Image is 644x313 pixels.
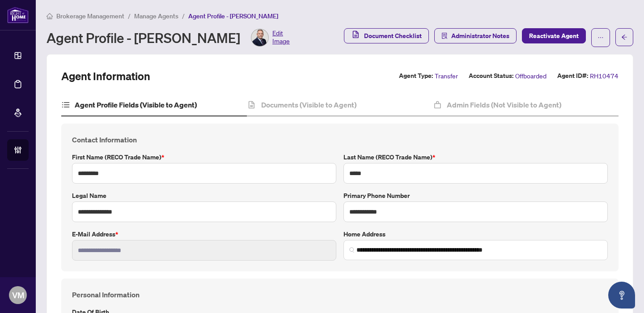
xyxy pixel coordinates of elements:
[451,29,509,43] span: Administrator Notes
[261,99,356,110] h4: Documents (Visible to Agent)
[364,29,422,43] span: Document Checklist
[72,152,336,162] label: First Name (RECO Trade Name)
[251,29,268,46] img: Profile Icon
[343,229,608,239] label: Home Address
[128,11,131,21] li: /
[47,29,290,47] div: Agent Profile - [PERSON_NAME]
[515,71,547,81] span: Offboarded
[188,12,278,20] span: Agent Profile - [PERSON_NAME]
[590,71,619,81] span: RH10474
[343,191,608,201] label: Primary Phone Number
[47,13,53,19] span: home
[447,99,561,110] h4: Admin Fields (Not Visible to Agent)
[72,229,336,239] label: E-mail Address
[134,12,178,20] span: Manage Agents
[441,33,448,39] span: solution
[529,29,579,43] span: Reactivate Agent
[399,71,433,81] label: Agent Type:
[608,282,635,309] button: Open asap
[522,28,586,43] button: Reactivate Agent
[597,34,604,41] span: ellipsis
[343,152,608,162] label: Last Name (RECO Trade Name)
[349,247,355,253] img: search_icon
[344,28,429,43] button: Document Checklist
[435,71,458,81] span: Transfer
[75,99,197,110] h4: Agent Profile Fields (Visible to Agent)
[7,7,29,23] img: logo
[469,71,513,81] label: Account Status:
[434,28,517,43] button: Administrator Notes
[72,289,608,300] h4: Personal Information
[621,34,627,40] span: arrow-left
[72,191,336,201] label: Legal Name
[61,69,150,83] h2: Agent Information
[72,134,608,145] h4: Contact Information
[557,71,588,81] label: Agent ID#:
[272,29,290,47] span: Edit Image
[56,12,124,20] span: Brokerage Management
[182,11,185,21] li: /
[12,289,24,301] span: VM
